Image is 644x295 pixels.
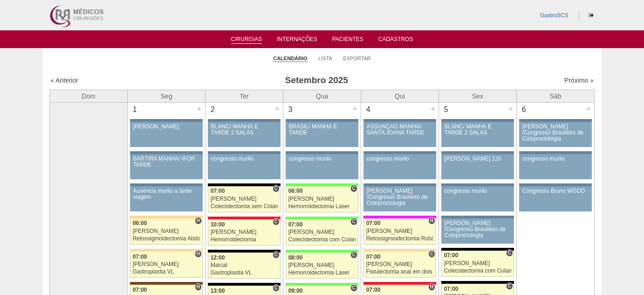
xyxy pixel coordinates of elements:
div: Key: Blanc [208,283,281,286]
th: Sáb [517,90,595,102]
div: [PERSON_NAME] [444,260,512,267]
div: Key: Aviso [519,119,592,122]
div: 1 [128,103,142,117]
div: Key: Assunção [208,217,281,219]
a: congresso murilo [363,154,436,179]
div: Key: Aviso [519,183,592,186]
div: Key: Aviso [441,151,514,154]
span: Consultório [428,250,435,258]
div: BLANC/ MANHÃ E TARDE 2 SALAS [445,124,511,136]
span: 10:00 [211,221,225,228]
span: 08:00 [288,254,303,261]
a: Ausencia murilo a tarde viagem [130,186,203,211]
a: H 06:00 [PERSON_NAME] Retossigmoidectomia Abdominal VL [130,218,203,245]
span: 13:00 [211,288,225,294]
span: Hospital [195,217,202,225]
div: congresso murilo [289,156,356,162]
a: H 07:00 [PERSON_NAME] Retossigmoidectomia Robótica [363,218,436,245]
a: ASSUNÇÃO MANHÃ/ SANTA JOANA TARDE [363,122,436,147]
a: BLANC/ MANHÃ E TARDE 2 SALAS [208,122,281,147]
div: BARTIRA MANHÃ/ IFOR TARDE [133,156,200,168]
div: Key: Blanc [441,248,514,251]
div: congresso murilo [522,156,589,162]
span: 06:00 [133,220,147,226]
span: Consultório [506,282,513,290]
div: [PERSON_NAME] /Congresso Brasileiro de Coloproctologia [522,124,589,142]
span: 12:00 [211,254,225,261]
div: Key: Aviso [130,183,203,186]
th: Dom [50,90,128,102]
span: Hospital [428,217,435,225]
div: Hemorroidectomia Laser [288,270,356,276]
a: Exportar [343,55,371,62]
div: Key: Brasil [286,217,358,219]
span: 09:00 [288,288,303,294]
div: congresso murilo [445,188,511,194]
span: Hospital [195,250,202,258]
div: Retossigmoidectomia Abdominal VL [133,236,200,242]
div: Gastroplastia VL [211,270,278,276]
span: 07:00 [211,188,225,194]
div: + [195,103,203,115]
div: Key: Aviso [363,119,436,122]
i: Sair [589,13,594,18]
div: Key: Aviso [363,151,436,154]
div: Hemorroidectomia Laser [288,204,356,210]
div: [PERSON_NAME] [133,228,200,234]
div: Key: Brasil [286,250,358,253]
span: 07:00 [366,220,381,226]
div: [PERSON_NAME] /Congresso Brasileiro de Coloproctologia [445,220,511,239]
th: Seg [128,90,206,102]
span: 07:00 [444,252,459,259]
div: [PERSON_NAME] [211,196,278,202]
div: Colecistectomia com Colangiografia VL [288,237,356,243]
div: Colecistectomia com Colangiografia VL [444,268,512,274]
a: C 07:00 [PERSON_NAME] Colecistectomia sem Colangiografia VL [208,186,281,212]
a: [PERSON_NAME] 12h [441,154,514,179]
div: [PERSON_NAME] [288,229,356,235]
div: [PERSON_NAME] [288,262,356,268]
a: Lista [318,55,332,62]
div: 4 [361,103,376,117]
span: Hospital [428,283,435,291]
div: [PERSON_NAME] [211,229,278,235]
div: Key: Aviso [208,119,281,122]
a: H 07:00 [PERSON_NAME] Gastroplastia VL [130,252,203,278]
th: Qui [361,90,439,102]
a: C 10:00 [PERSON_NAME] Hemorroidectomia [208,219,281,246]
div: + [507,103,514,115]
div: Congresso Bruno WGDD [522,188,589,194]
div: Ausencia murilo a tarde viagem [133,188,200,200]
div: Hemorroidectomia [211,237,278,243]
div: Key: Aviso [208,151,281,154]
div: Key: Bartira [130,216,203,218]
th: Qua [283,90,361,102]
div: BRASIL/ MANHÃ E TARDE [289,124,356,136]
div: Key: Aviso [363,183,436,186]
a: Congresso Bruno WGDD [519,186,592,211]
a: GastroSCS [540,12,569,19]
div: [PERSON_NAME] 12h [445,156,511,162]
a: C 07:00 [PERSON_NAME] Colecistectomia com Colangiografia VL [441,251,514,277]
span: 07:00 [366,253,381,260]
div: [PERSON_NAME] [366,261,434,267]
div: + [351,103,359,115]
div: + [584,103,592,115]
a: C 07:00 [PERSON_NAME] Fistulectomia anal em dois tempos [363,252,436,278]
span: Consultório [506,249,513,257]
div: [PERSON_NAME] /Congresso Brasileiro de Coloproctologia [367,188,433,207]
th: Sex [439,90,517,102]
span: Consultório [273,185,280,192]
span: Consultório [350,185,357,192]
span: Consultório [350,251,357,259]
span: Consultório [350,284,357,292]
div: Key: Brasil [286,283,358,286]
a: BLANC/ MANHÃ E TARDE 2 SALAS [441,122,514,147]
div: Key: Aviso [441,216,514,218]
a: BRASIL/ MANHÃ E TARDE [286,122,358,147]
div: Key: Pro Matre [363,216,436,218]
a: C 07:00 [PERSON_NAME] Colecistectomia com Colangiografia VL [286,219,358,246]
div: Key: Santa Joana [130,282,203,285]
a: congresso murilo [519,154,592,179]
span: Consultório [273,251,280,259]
